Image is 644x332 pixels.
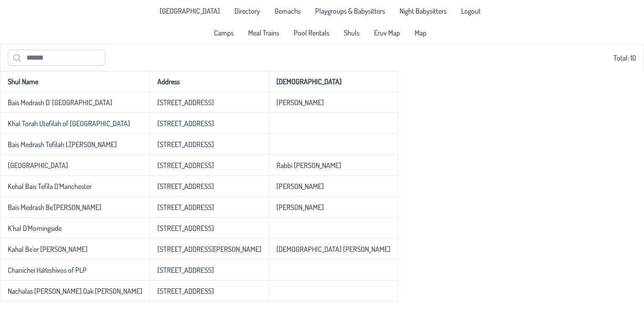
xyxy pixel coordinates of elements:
[415,29,426,36] span: Map
[157,203,214,212] p-celleditor: [STREET_ADDRESS]
[157,119,214,128] p-celleditor: [STREET_ADDRESS]
[157,286,214,296] p-celleditor: [STREET_ADDRESS]
[276,161,341,170] p-celleditor: Rabbi [PERSON_NAME]
[369,26,405,40] a: Eruv Map
[461,7,481,15] span: Logout
[150,71,269,92] th: Address
[288,26,335,40] a: Pool Rentals
[8,203,101,212] p-celleditor: Bais Medrash Be'[PERSON_NAME]
[394,4,452,18] a: Night Babysitters
[157,182,214,191] p-celleditor: [STREET_ADDRESS]
[315,7,385,15] span: Playgroups & Babysitters
[276,203,324,212] p-celleditor: [PERSON_NAME]
[234,7,260,15] span: Directory
[8,50,636,66] div: Total: 10
[275,7,301,15] span: Gemachs
[276,98,324,107] p-celleditor: [PERSON_NAME]
[248,29,279,36] span: Meal Trains
[338,26,365,40] a: Shuls
[160,7,220,15] span: [GEOGRAPHIC_DATA]
[243,26,285,40] a: Meal Trains
[157,98,214,107] p-celleditor: [STREET_ADDRESS]
[409,26,432,40] a: Map
[154,4,225,18] li: Pine Lake Park
[157,224,214,233] p-celleditor: [STREET_ADDRESS]
[8,161,68,170] p-celleditor: [GEOGRAPHIC_DATA]
[8,98,112,107] p-celleditor: Bais Medrash D' [GEOGRAPHIC_DATA]
[400,7,447,15] span: Night Babysitters
[157,266,214,275] p-celleditor: [STREET_ADDRESS]
[8,182,92,191] p-celleditor: Kehal Bais Tefila D'Manchester
[8,140,117,149] p-celleditor: Bais Medrash Tefilah L'[PERSON_NAME]
[456,4,486,18] li: Logout
[294,29,329,36] span: Pool Rentals
[157,140,214,149] p-celleditor: [STREET_ADDRESS]
[229,4,265,18] a: Directory
[8,224,62,233] p-celleditor: K'hal D'Morningside
[344,29,359,36] span: Shuls
[269,71,398,92] th: [DEMOGRAPHIC_DATA]
[8,266,87,275] p-celleditor: Chanichei HaYeshivos of PLP
[214,29,234,36] span: Camps
[208,26,239,40] a: Camps
[8,245,88,254] p-celleditor: Kahal Be'er [PERSON_NAME]
[374,29,400,36] span: Eruv Map
[276,182,324,191] p-celleditor: [PERSON_NAME]
[276,245,390,254] p-celleditor: [DEMOGRAPHIC_DATA] [PERSON_NAME]
[154,4,225,18] a: [GEOGRAPHIC_DATA]
[157,161,214,170] p-celleditor: [STREET_ADDRESS]
[8,286,142,296] p-celleditor: Nachalas [PERSON_NAME] Oak [PERSON_NAME]
[157,245,261,254] p-celleditor: [STREET_ADDRESS][PERSON_NAME]
[8,119,130,128] p-celleditor: Khal Torah Utefilah of [GEOGRAPHIC_DATA]
[310,4,390,18] a: Playgroups & Babysitters
[269,4,306,18] a: Gemachs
